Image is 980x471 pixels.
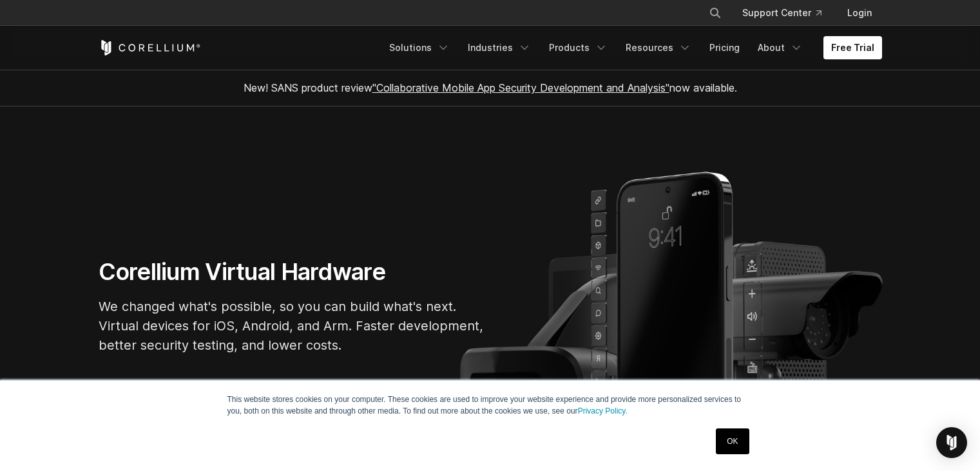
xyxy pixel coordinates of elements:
span: New! SANS product review now available. [244,81,737,94]
p: We changed what's possible, so you can build what's next. Virtual devices for iOS, Android, and A... [99,297,485,355]
a: Support Center [732,1,832,25]
h1: Corellium Virtual Hardware [99,257,485,286]
a: Industries [460,36,539,59]
a: Pricing [702,36,747,59]
div: Open Intercom Messenger [936,427,967,458]
a: Resources [618,36,699,59]
a: Products [541,36,615,59]
a: "Collaborative Mobile App Security Development and Analysis" [372,81,669,94]
a: OK [716,428,749,454]
p: This website stores cookies on your computer. These cookies are used to improve your website expe... [227,394,753,417]
a: Solutions [381,36,457,59]
a: Login [837,1,882,25]
a: Privacy Policy. [578,406,628,416]
div: Navigation Menu [693,1,882,25]
a: Free Trial [823,36,882,59]
a: About [750,36,811,59]
a: Corellium Home [99,40,201,55]
button: Search [704,1,727,25]
div: Navigation Menu [381,36,882,59]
